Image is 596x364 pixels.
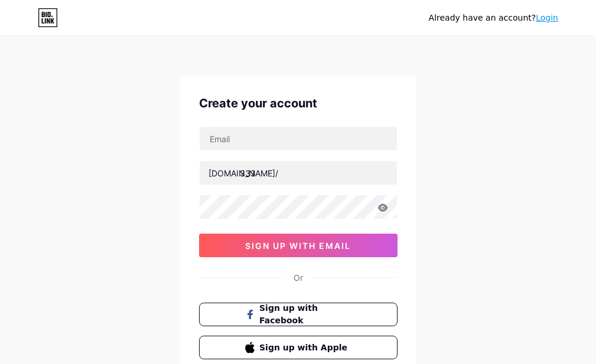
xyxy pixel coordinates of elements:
a: Login [536,13,558,22]
input: username [200,161,397,185]
button: Sign up with Facebook [199,303,398,326]
div: Or [294,271,303,284]
button: sign up with email [199,234,398,257]
span: Sign up with Facebook [259,302,351,327]
div: [DOMAIN_NAME]/ [209,167,278,179]
span: Sign up with Apple [259,342,351,354]
button: Sign up with Apple [199,336,398,359]
div: Already have an account? [429,12,558,24]
input: Email [200,127,397,150]
span: sign up with email [245,241,351,251]
div: Create your account [199,94,398,112]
